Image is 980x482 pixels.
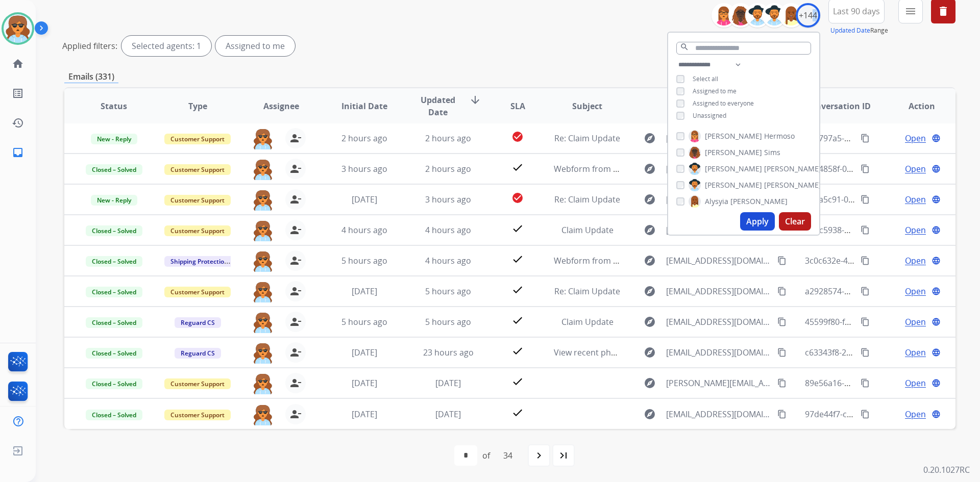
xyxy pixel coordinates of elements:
span: Assigned to me [693,87,737,95]
img: agent-avatar [253,342,273,364]
img: agent-avatar [253,250,273,272]
span: [EMAIL_ADDRESS][DOMAIN_NAME] [666,255,771,267]
mat-icon: check [511,222,524,235]
span: Open [905,224,926,236]
span: Closed – Solved [86,348,142,359]
span: Customer Support [164,410,231,420]
mat-icon: language [932,378,941,388]
span: Closed – Solved [86,256,142,267]
span: New - Reply [91,195,137,206]
mat-icon: last_page [557,449,570,462]
mat-icon: arrow_downward [469,94,481,106]
span: Closed – Solved [86,287,142,297]
span: Closed – Solved [86,410,142,420]
mat-icon: content_copy [861,164,870,173]
span: Last 90 days [833,9,880,13]
span: [EMAIL_ADDRESS][DOMAIN_NAME] [666,224,771,236]
mat-icon: content_copy [861,256,870,265]
span: [DATE] [352,377,377,389]
span: Customer Support [164,195,231,206]
span: 23 hours ago [423,347,474,358]
span: Webform from [EMAIL_ADDRESS][DOMAIN_NAME] on [DATE] [554,163,785,174]
span: View recent photos [554,347,628,358]
span: Re: Claim Update [554,133,620,144]
mat-icon: content_copy [861,410,870,419]
mat-icon: explore [644,377,656,389]
span: Reguard CS [175,348,221,359]
mat-icon: language [932,348,941,357]
button: Clear [779,212,811,231]
mat-icon: language [932,410,941,419]
span: Subject [572,100,602,112]
mat-icon: check_circle [511,131,524,143]
div: Assigned to me [215,36,295,56]
span: 5 hours ago [425,316,471,327]
img: agent-avatar [253,189,273,211]
span: 97de44f7-ceec-4ec8-acd6-d088e5ae0457 [805,409,960,420]
span: [EMAIL_ADDRESS][DOMAIN_NAME] [666,132,771,144]
div: +144 [796,3,820,28]
div: of [482,449,490,462]
mat-icon: check [511,253,524,265]
mat-icon: content_copy [861,378,870,388]
mat-icon: content_copy [777,378,787,388]
span: Status [101,100,127,112]
th: Action [872,88,955,124]
mat-icon: explore [644,408,656,420]
span: Initial Date [341,100,387,112]
div: Selected agents: 1 [121,36,211,56]
span: Hermoso [764,131,795,141]
span: Re: Claim Update [554,286,620,297]
img: agent-avatar [253,373,273,394]
img: agent-avatar [253,159,273,180]
span: [DATE] [435,377,461,389]
mat-icon: content_copy [777,410,787,419]
span: Customer Support [164,134,231,144]
span: [PERSON_NAME] [705,131,762,141]
span: Open [905,316,926,328]
span: [PERSON_NAME][EMAIL_ADDRESS][DOMAIN_NAME] [666,377,771,389]
mat-icon: list_alt [12,87,24,99]
img: agent-avatar [253,404,273,425]
span: [PERSON_NAME] [730,196,788,207]
mat-icon: person_remove [289,408,302,420]
mat-icon: check_circle [511,192,524,204]
mat-icon: check [511,375,524,388]
button: Apply [740,212,775,231]
mat-icon: content_copy [777,256,787,265]
mat-icon: explore [644,193,656,206]
span: Alysyia [705,196,728,207]
mat-icon: explore [644,255,656,267]
span: [PERSON_NAME] [705,147,762,158]
span: Assignee [263,100,299,112]
span: Claim Update [561,316,614,327]
mat-icon: person_remove [289,316,302,328]
span: Open [905,255,926,267]
span: [PERSON_NAME] [705,164,762,174]
p: Applied filters: [62,40,117,52]
span: Open [905,285,926,297]
span: [PERSON_NAME] [764,164,821,174]
span: 5 hours ago [341,255,387,266]
span: Closed – Solved [86,225,142,236]
span: Reguard CS [175,317,221,328]
span: 4 hours ago [425,255,471,266]
span: 45599f80-f48c-4f1c-91d0-c554bca724fe [805,316,953,327]
span: [EMAIL_ADDRESS][DOMAIN_NAME] [666,346,771,359]
mat-icon: person_remove [289,346,302,359]
mat-icon: delete [937,5,949,17]
span: Select all [693,74,718,83]
mat-icon: check [511,345,524,357]
span: Sims [764,147,780,158]
mat-icon: person_remove [289,163,302,175]
span: Closed – Solved [86,378,142,389]
span: Shipping Protection [164,256,234,267]
span: Closed – Solved [86,317,142,328]
span: 2 hours ago [341,133,387,144]
mat-icon: language [932,225,941,235]
span: 3 hours ago [425,194,471,205]
span: Assigned to everyone [693,99,754,108]
mat-icon: home [12,58,24,70]
mat-icon: explore [644,132,656,144]
mat-icon: content_copy [861,195,870,204]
